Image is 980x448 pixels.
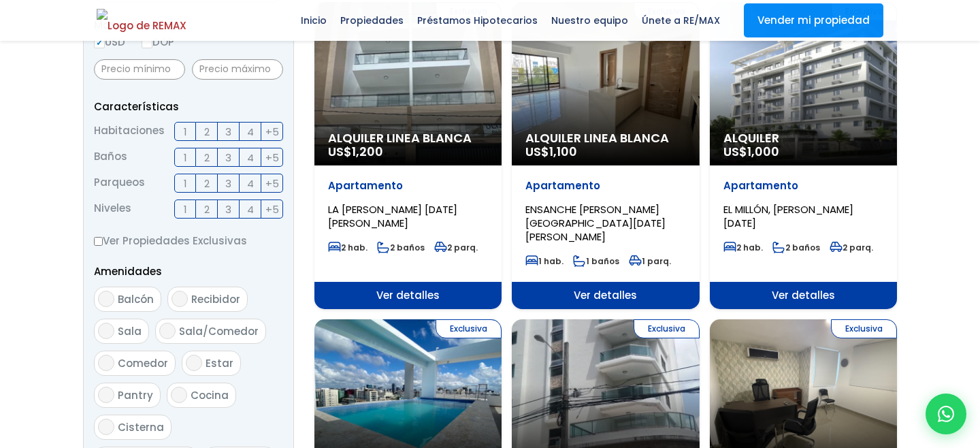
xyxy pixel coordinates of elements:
span: 2 [204,123,210,140]
input: Precio máximo [192,59,283,80]
span: Baños [94,148,127,167]
span: 2 parq. [830,242,873,253]
span: 4 [247,123,254,140]
span: Exclusiva [831,319,897,338]
span: 1 [184,175,187,192]
span: +5 [265,149,279,166]
span: +5 [265,123,279,140]
span: Niveles [94,199,131,219]
label: USD [94,33,125,50]
p: Apartamento [525,179,685,193]
span: US$ [525,143,577,160]
span: Comedor [118,356,168,370]
span: Alquiler [723,131,883,145]
span: 1 baños [573,255,619,267]
span: 3 [225,201,231,218]
label: DOP [142,33,174,50]
p: Apartamento [723,179,883,193]
span: 1 [184,123,187,140]
span: 1 hab. [525,255,563,267]
span: Habitaciones [94,122,165,141]
span: 1,100 [549,143,577,160]
input: Balcón [98,291,114,307]
span: 1 parq. [629,255,671,267]
span: 4 [247,149,254,166]
span: 2 baños [772,242,820,253]
span: LA [PERSON_NAME] [DATE][PERSON_NAME] [328,202,457,230]
a: Exclusiva Alquiler Linea Blanca US$1,200 Apartamento LA [PERSON_NAME] [DATE][PERSON_NAME] 2 hab. ... [314,2,502,309]
span: EL MILLÓN, [PERSON_NAME][DATE] [723,202,853,230]
span: 1 [184,149,187,166]
input: Ver Propiedades Exclusivas [94,237,103,246]
span: +5 [265,175,279,192]
span: Sala [118,324,142,338]
span: 2 hab. [723,242,763,253]
span: Estar [206,356,233,370]
span: ENSANCHE [PERSON_NAME][GEOGRAPHIC_DATA][DATE][PERSON_NAME] [525,202,666,244]
span: 1 [184,201,187,218]
span: 1,200 [352,143,383,160]
span: Recibidor [191,292,240,306]
p: Amenidades [94,263,283,280]
input: Cocina [171,387,187,403]
span: Exclusiva [634,319,700,338]
input: USD [94,37,105,48]
p: Apartamento [328,179,488,193]
input: Comedor [98,355,114,371]
span: Préstamos Hipotecarios [410,10,544,31]
span: 2 [204,149,210,166]
span: Únete a RE/MAX [635,10,727,31]
span: 4 [247,175,254,192]
input: Cisterna [98,419,114,435]
span: US$ [328,143,383,160]
span: 3 [225,175,231,192]
input: Precio mínimo [94,59,185,80]
input: Estar [186,355,202,371]
input: Pantry [98,387,114,403]
span: Balcón [118,292,154,306]
span: Parqueos [94,174,145,193]
span: 2 hab. [328,242,367,253]
input: Recibidor [171,291,188,307]
input: Sala [98,323,114,339]
span: Nuestro equipo [544,10,635,31]
img: Logo de REMAX [97,9,186,33]
span: Alquiler Linea Blanca [525,131,685,145]
span: Exclusiva [436,319,502,338]
span: Inicio [294,10,333,31]
span: Ver detalles [512,282,699,309]
a: Exclusiva Alquiler US$1,000 Apartamento EL MILLÓN, [PERSON_NAME][DATE] 2 hab. 2 baños 2 parq. Ver... [710,2,897,309]
span: 3 [225,149,231,166]
span: 4 [247,201,254,218]
input: Sala/Comedor [159,323,176,339]
input: DOP [142,37,152,48]
a: Exclusiva Alquiler Linea Blanca US$1,100 Apartamento ENSANCHE [PERSON_NAME][GEOGRAPHIC_DATA][DATE... [512,2,699,309]
span: 3 [225,123,231,140]
a: Vender mi propiedad [744,3,883,37]
span: Propiedades [333,10,410,31]
span: +5 [265,201,279,218]
span: Sala/Comedor [179,324,259,338]
span: 2 baños [377,242,425,253]
span: 2 [204,201,210,218]
span: Ver detalles [710,282,897,309]
p: Características [94,98,283,115]
label: Ver Propiedades Exclusivas [94,232,283,249]
span: 2 [204,175,210,192]
span: Alquiler Linea Blanca [328,131,488,145]
span: Pantry [118,388,153,402]
span: US$ [723,143,779,160]
span: Ver detalles [314,282,502,309]
span: Cisterna [118,420,164,434]
span: 1,000 [747,143,779,160]
span: 2 parq. [434,242,478,253]
span: Cocina [191,388,229,402]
